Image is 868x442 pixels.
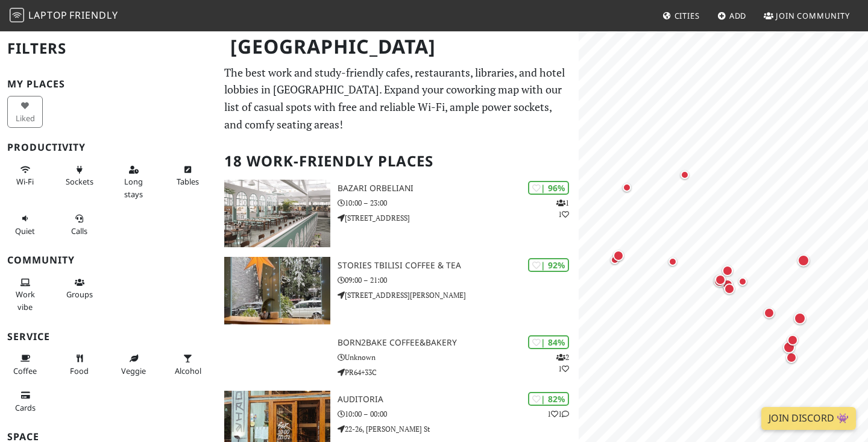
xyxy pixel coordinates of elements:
[556,352,569,374] p: 2 1
[620,180,634,195] div: Map marker
[528,258,569,272] div: | 92%
[761,305,777,321] div: Map marker
[116,349,151,380] button: Veggie
[665,254,680,269] div: Map marker
[170,160,206,192] button: Tables
[675,10,700,21] span: Cities
[16,176,34,187] span: Stable Wi-Fi
[66,289,93,300] span: Group tables
[338,289,579,301] p: [STREET_ADDRESS][PERSON_NAME]
[722,281,737,297] div: Map marker
[177,176,199,187] span: Work-friendly tables
[7,273,43,317] button: Work vibe
[224,180,330,247] img: Bazari Orbeliani
[121,365,146,376] span: Veggie
[338,260,579,271] h3: Stories Tbilisi Coffee & Tea
[71,226,87,236] span: Video/audio calls
[338,394,579,405] h3: Auditoria
[61,160,97,192] button: Sockets
[217,257,579,324] a: Stories Tbilisi Coffee & Tea | 92% Stories Tbilisi Coffee & Tea 09:00 – 21:00 [STREET_ADDRESS][PE...
[720,277,735,292] div: Map marker
[678,168,692,182] div: Map marker
[795,252,812,269] div: Map marker
[15,226,35,236] span: Quiet
[729,10,747,21] span: Add
[712,272,728,288] div: Map marker
[175,365,201,376] span: Alcohol
[61,273,97,305] button: Groups
[7,160,43,192] button: Wi-Fi
[7,142,210,153] h3: Productivity
[759,5,855,27] a: Join Community
[528,335,569,349] div: | 84%
[338,274,579,286] p: 09:00 – 21:00
[217,180,579,247] a: Bazari Orbeliani | 96% 11 Bazari Orbeliani 10:00 – 23:00 [STREET_ADDRESS]
[13,365,37,376] span: Coffee
[338,212,579,224] p: [STREET_ADDRESS]
[10,5,118,27] a: LaptopFriendly LaptopFriendly
[61,209,97,241] button: Calls
[711,273,728,289] div: Map marker
[791,310,808,327] div: Map marker
[338,408,579,420] p: 10:00 – 00:00
[224,257,330,324] img: Stories Tbilisi Coffee & Tea
[7,385,43,417] button: Cards
[528,392,569,406] div: | 82%
[735,274,750,289] div: Map marker
[221,30,576,63] h1: [GEOGRAPHIC_DATA]
[7,209,43,241] button: Quiet
[611,248,626,264] div: Map marker
[556,197,569,220] p: 1 1
[785,332,800,348] div: Map marker
[338,352,579,363] p: Unknown
[338,367,579,378] p: PR64+33C
[69,8,118,22] span: Friendly
[10,8,24,22] img: LaptopFriendly
[124,176,143,199] span: Long stays
[608,253,622,267] div: Map marker
[784,350,799,365] div: Map marker
[66,176,93,187] span: Power sockets
[781,339,797,356] div: Map marker
[338,197,579,209] p: 10:00 – 23:00
[217,334,579,381] a: | 84% 21 Born2Bake Coffee&Bakery Unknown PR64+33C
[16,289,35,312] span: People working
[224,64,571,133] p: The best work and study-friendly cafes, restaurants, libraries, and hotel lobbies in [GEOGRAPHIC_...
[70,365,89,376] span: Food
[28,8,68,22] span: Laptop
[528,181,569,195] div: | 96%
[547,408,569,420] p: 1 1
[7,254,210,266] h3: Community
[15,402,36,413] span: Credit cards
[224,143,571,180] h2: 18 Work-Friendly Places
[338,423,579,435] p: 22-26, [PERSON_NAME] St
[7,30,210,67] h2: Filters
[338,338,579,348] h3: Born2Bake Coffee&Bakery
[761,407,856,430] a: Join Discord 👾
[61,349,97,380] button: Food
[7,78,210,90] h3: My Places
[116,160,151,204] button: Long stays
[658,5,705,27] a: Cities
[776,10,850,21] span: Join Community
[720,263,735,279] div: Map marker
[712,5,752,27] a: Add
[7,349,43,380] button: Coffee
[7,331,210,343] h3: Service
[338,183,579,194] h3: Bazari Orbeliani
[170,349,206,380] button: Alcohol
